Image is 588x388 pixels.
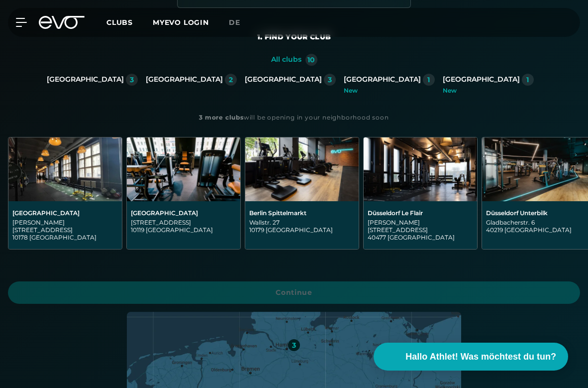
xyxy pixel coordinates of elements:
[368,219,473,241] div: [PERSON_NAME][STREET_ADDRESS] 40477 [GEOGRAPHIC_DATA]
[130,76,134,83] div: 3
[374,343,568,371] button: Hallo Athlet! Was möchtest du tun?
[131,219,236,234] div: [STREET_ADDRESS] 10119 [GEOGRAPHIC_DATA]
[146,75,223,84] div: [GEOGRAPHIC_DATA]
[106,17,153,27] a: Clubs
[245,137,359,201] img: Berlin Spittelmarkt
[47,75,124,84] div: [GEOGRAPHIC_DATA]
[20,287,568,298] span: Continue
[344,88,435,94] div: New
[199,114,244,121] strong: 3 more clubs
[249,209,355,217] div: Berlin Spittelmarkt
[12,219,118,241] div: [PERSON_NAME][STREET_ADDRESS] 10178 [GEOGRAPHIC_DATA]
[344,75,421,84] div: [GEOGRAPHIC_DATA]
[229,17,252,28] a: de
[328,76,332,83] div: 3
[307,56,315,63] div: 10
[405,350,556,364] span: Hallo Athlet! Was möchtest du tun?
[127,137,240,201] img: Berlin Rosenthaler Platz
[364,137,477,201] img: Düsseldorf Le Flair
[526,76,529,83] div: 1
[229,76,233,83] div: 2
[368,209,473,217] div: Düsseldorf Le Flair
[8,137,122,201] img: Berlin Alexanderplatz
[229,18,240,27] span: de
[427,76,430,83] div: 1
[131,209,236,217] div: [GEOGRAPHIC_DATA]
[8,281,580,304] a: Continue
[271,55,301,64] div: All clubs
[292,342,296,349] div: 3
[106,18,133,27] span: Clubs
[443,75,520,84] div: [GEOGRAPHIC_DATA]
[249,219,355,234] div: Wallstr. 27 10179 [GEOGRAPHIC_DATA]
[12,209,118,217] div: [GEOGRAPHIC_DATA]
[245,75,322,84] div: [GEOGRAPHIC_DATA]
[443,88,534,94] div: New
[153,18,209,27] a: MYEVO LOGIN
